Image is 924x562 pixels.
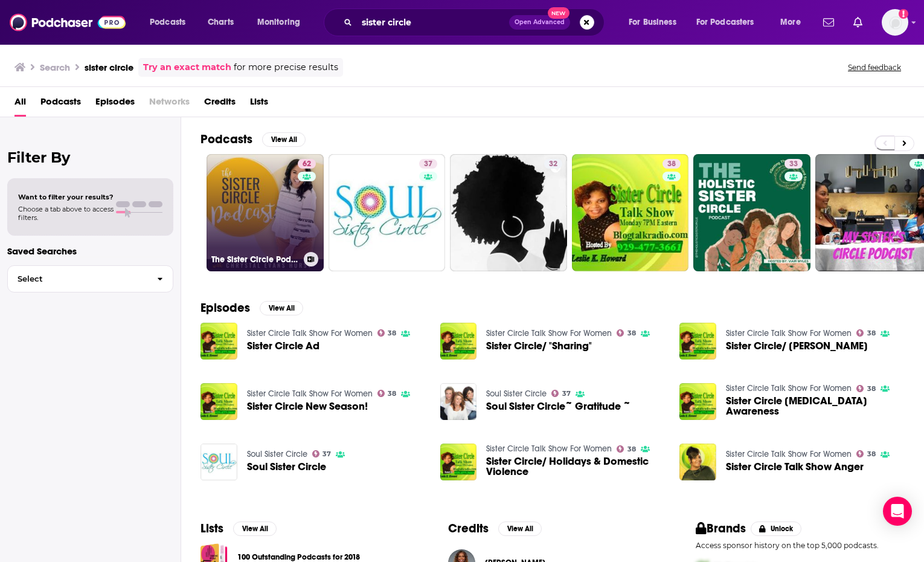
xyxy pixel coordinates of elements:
[424,158,432,170] span: 37
[679,444,716,480] img: Sister Circle Talk Show Anger
[679,383,716,420] img: Sister Circle Breast Cancer Awareness
[8,275,147,283] span: Select
[867,331,876,336] span: 38
[726,449,852,459] a: Sister Circle Talk Show For Women
[696,521,746,536] h2: Brands
[679,323,716,360] img: Sister Circle/ Bernadette Harold
[620,13,691,32] button: open menu
[486,389,547,399] a: Soul Sister Circle
[440,444,477,480] img: Sister Circle/ Holidays & Domestic Violence
[150,14,185,31] span: Podcasts
[247,401,368,412] span: Sister Circle New Season!
[303,158,311,170] span: 62
[95,92,135,117] a: Episodes
[141,13,201,32] button: open menu
[257,14,300,31] span: Monitoring
[7,265,173,292] button: Select
[818,12,839,33] a: Show notifications dropdown
[211,254,299,265] h3: The Sister Circle Podcast
[448,521,542,536] a: CreditsView All
[693,154,810,271] a: 33
[772,13,816,32] button: open menu
[629,14,676,31] span: For Business
[201,323,237,360] img: Sister Circle Ad
[867,451,876,457] span: 38
[247,328,373,338] a: Sister Circle Talk Show For Women
[312,450,332,457] a: 37
[899,9,908,19] svg: Add a profile image
[440,383,477,420] a: Soul Sister Circle~ Gratitude ~
[726,341,868,351] span: Sister Circle/ [PERSON_NAME]
[149,92,190,117] span: Networks
[7,245,173,257] p: Saved Searches
[298,159,316,169] a: 62
[688,13,772,32] button: open menu
[201,521,277,536] a: ListsView All
[40,92,81,117] span: Podcasts
[726,462,864,472] a: Sister Circle Talk Show Anger
[726,341,868,351] a: Sister Circle/ Bernadette Harold
[201,132,306,147] a: PodcastsView All
[247,462,326,472] a: Soul Sister Circle
[14,92,26,117] a: All
[201,132,252,147] h2: Podcasts
[696,14,754,31] span: For Podcasters
[856,385,876,392] a: 38
[551,390,571,397] a: 37
[357,13,509,32] input: Search podcasts, credits, & more...
[617,445,636,453] a: 38
[544,159,562,169] a: 32
[856,329,876,337] a: 38
[784,159,803,169] a: 33
[627,447,636,452] span: 38
[201,444,237,480] img: Soul Sister Circle
[562,391,571,396] span: 37
[486,328,612,338] a: Sister Circle Talk Show For Women
[18,205,114,222] span: Choose a tab above to access filters.
[856,450,876,457] a: 38
[726,328,852,338] a: Sister Circle Talk Show For Women
[486,444,612,454] a: Sister Circle Talk Show For Women
[247,449,307,459] a: Soul Sister Circle
[440,323,477,360] img: Sister Circle/ "Sharing"
[377,390,397,397] a: 38
[18,193,114,201] span: Want to filter your results?
[388,331,396,336] span: 38
[486,456,665,477] a: Sister Circle/ Holidays & Domestic Violence
[696,541,905,550] p: Access sponsor history on the top 5,000 podcasts.
[204,92,236,117] span: Credits
[883,497,912,526] div: Open Intercom Messenger
[247,341,319,351] span: Sister Circle Ad
[572,154,689,271] a: 38
[335,8,616,36] div: Search podcasts, credits, & more...
[867,386,876,392] span: 38
[260,301,303,315] button: View All
[329,154,446,271] a: 37
[726,396,905,416] a: Sister Circle Breast Cancer Awareness
[486,401,630,412] span: Soul Sister Circle~ Gratitude ~
[85,62,133,73] h3: sister circle
[201,521,223,536] h2: Lists
[617,329,636,337] a: 38
[419,159,437,169] a: 37
[201,300,250,315] h2: Episodes
[486,341,592,351] a: Sister Circle/ "Sharing"
[247,389,373,399] a: Sister Circle Talk Show For Women
[667,158,676,170] span: 38
[10,11,126,34] a: Podchaser - Follow, Share and Rate Podcasts
[751,522,802,536] button: Unlock
[627,331,636,336] span: 38
[200,13,241,32] a: Charts
[377,329,397,337] a: 38
[7,149,173,166] h2: Filter By
[143,60,231,74] a: Try an exact match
